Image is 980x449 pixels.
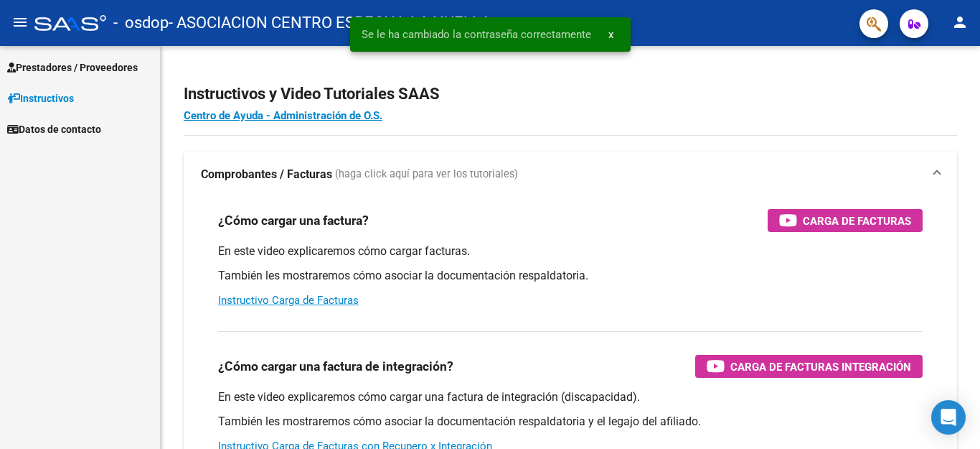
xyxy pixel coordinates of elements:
h2: Instructivos y Video Tutoriales SAAS [184,80,957,108]
mat-icon: menu [11,14,29,31]
div: Open Intercom Messenger [931,400,966,435]
span: Instructivos [7,91,74,106]
span: Prestadores / Proveedores [7,60,138,75]
h3: ¿Cómo cargar una factura de integración? [218,356,453,376]
a: Instructivo Carga de Facturas [218,294,359,307]
a: Centro de Ayuda - Administración de O.S. [184,109,382,122]
span: - ASOCIACION CENTRO ESPECIAL LA HUELLA [169,7,491,39]
p: En este video explicaremos cómo cargar facturas. [218,244,923,259]
h3: ¿Cómo cargar una factura? [218,210,369,231]
mat-icon: person [951,14,969,31]
span: (haga click aquí para ver los tutoriales) [335,167,518,182]
strong: Comprobantes / Facturas [201,167,332,182]
span: - osdop [113,7,169,39]
button: x [597,22,625,47]
span: x [608,28,613,41]
p: También les mostraremos cómo asociar la documentación respaldatoria y el legajo del afiliado. [218,414,923,430]
span: Se le ha cambiado la contraseña correctamente [362,27,591,42]
button: Carga de Facturas [768,209,923,232]
span: Datos de contacto [7,121,101,137]
button: Carga de Facturas Integración [695,355,923,378]
span: Carga de Facturas Integración [730,358,911,376]
p: En este video explicaremos cómo cargar una factura de integración (discapacidad). [218,389,923,405]
p: También les mostraremos cómo asociar la documentación respaldatoria. [218,268,923,284]
mat-expansion-panel-header: Comprobantes / Facturas (haga click aquí para ver los tutoriales) [184,152,957,198]
span: Carga de Facturas [803,212,911,230]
